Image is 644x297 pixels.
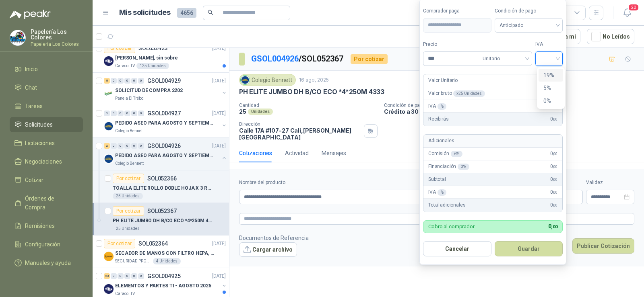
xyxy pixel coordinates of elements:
a: Tareas [10,98,83,114]
p: Panela El Trébol [115,95,144,102]
span: Anticipado [500,19,558,31]
div: 0 [131,273,137,279]
p: [DATE] [212,45,226,52]
div: Cotizaciones [239,149,272,158]
span: Solicitudes [25,120,53,129]
div: Actividad [285,149,309,158]
span: Inicio [25,65,38,74]
span: 20 [628,4,639,11]
p: Total adicionales [428,201,466,209]
p: Crédito a 30 días [384,108,641,115]
div: 5% [539,82,563,94]
a: Chat [10,80,83,95]
span: Chat [25,83,37,92]
img: Company Logo [104,121,114,131]
div: Por cotizar [104,43,135,53]
button: Guardar [495,241,563,256]
span: 0 [550,163,557,170]
span: 0 [550,150,557,158]
span: Tareas [25,102,43,111]
div: 0 [124,143,130,149]
p: [DATE] [212,272,226,280]
div: 25 Unidades [113,225,143,232]
p: PEDIDO ASEO PARA AGOSTO Y SEPTIEMBRE 2 [115,119,215,127]
p: Papeleria Los Colores [31,42,83,47]
p: ELEMENTOS Y PARTES TI - AGOSTO 2025 [115,282,211,290]
div: 0 [138,143,144,149]
span: Licitaciones [25,139,55,147]
a: 23 0 0 0 0 0 GSOL004925[DATE] Company LogoELEMENTOS Y PARTES TI - AGOSTO 2025Caracol TV [104,271,227,297]
div: 0 [118,143,124,149]
p: [DATE] [212,110,226,117]
img: Company Logo [104,252,114,261]
button: Cargar archivo [239,242,297,257]
p: [DATE] [212,142,226,150]
div: 25 Unidades [113,193,143,199]
div: % [438,189,447,196]
div: 125 Unidades [136,63,169,69]
button: No Leídos [587,29,634,44]
p: SECADOR DE MANOS CON FILTRO HEPA, SECADO RAPIDO [115,250,215,257]
p: Cantidad [239,102,378,108]
a: Negociaciones [10,154,83,169]
div: 19% [539,69,563,82]
span: ,00 [553,177,557,182]
div: 0% [539,94,563,107]
p: [DATE] [212,240,226,248]
a: Por cotizarSOL052366TOALLA ELITE ROLLO DOBLE HOJA X 3 ROLLOS25 Unidades [93,170,229,203]
div: 0 [138,78,144,84]
a: Inicio [10,61,83,77]
label: Comprador paga [423,7,491,15]
span: ,00 [551,224,557,229]
a: Manuales y ayuda [10,255,83,270]
p: PH ELITE JUMBO DH B/CO ECO *4*250M 4333 [113,217,213,225]
span: ,00 [553,152,557,156]
p: SOL052367 [147,208,177,214]
div: x 25 Unidades [453,90,485,97]
p: PH ELITE JUMBO DH B/CO ECO *4*250M 4333 [239,88,384,96]
p: GSOL004925 [147,273,181,279]
p: IVA [428,102,446,110]
img: Company Logo [104,56,114,66]
a: Por cotizarSOL052364[DATE] Company LogoSECADOR DE MANOS CON FILTRO HEPA, SECADO RAPIDOSEGURIDAD P... [93,236,229,268]
p: SOLICITUD DE COMPRA 2202 [115,87,183,94]
p: 25 [239,108,246,115]
p: Condición de pago [384,102,641,108]
span: 0 [548,223,557,229]
div: Colegio Bennett [239,74,296,86]
div: Por cotizar [113,174,144,183]
div: 0 [111,78,117,84]
p: Valor Unitario [428,77,458,84]
a: 0 0 0 0 0 0 GSOL004927[DATE] Company LogoPEDIDO ASEO PARA AGOSTO Y SEPTIEMBRE 2Colegio Bennett [104,109,227,134]
a: Solicitudes [10,117,83,132]
span: Cotizar [25,176,43,184]
div: Por cotizar [351,54,388,64]
span: Remisiones [25,221,55,230]
div: 0 [111,273,117,279]
div: 0 [124,111,130,116]
label: Nombre del producto [239,179,471,186]
p: Cobro al comprador [428,224,475,229]
span: ,00 [553,190,557,195]
div: 0 [124,78,130,84]
span: Unitario [483,53,527,65]
div: 0 [138,273,144,279]
div: 8 [104,78,110,84]
p: Calle 17A #107-27 Cali , [PERSON_NAME][GEOGRAPHIC_DATA] [239,127,361,141]
span: 0 [550,188,557,196]
a: Por cotizarSOL052367PH ELITE JUMBO DH B/CO ECO *4*250M 433325 Unidades [93,203,229,236]
label: IVA [535,41,563,48]
p: [PERSON_NAME], sin sobre [115,54,178,62]
div: 5% [543,84,558,92]
div: 0% [543,96,558,105]
div: Por cotizar [104,239,135,248]
img: Company Logo [104,284,114,294]
p: Adicionales [428,137,454,145]
span: ,00 [553,203,557,207]
p: SEGURIDAD PROVISER LTDA [115,258,151,264]
p: GSOL004929 [147,78,181,84]
span: search [208,10,213,15]
button: Publicar Cotización [572,238,634,254]
div: 0 [118,273,124,279]
label: Flete [551,179,583,186]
